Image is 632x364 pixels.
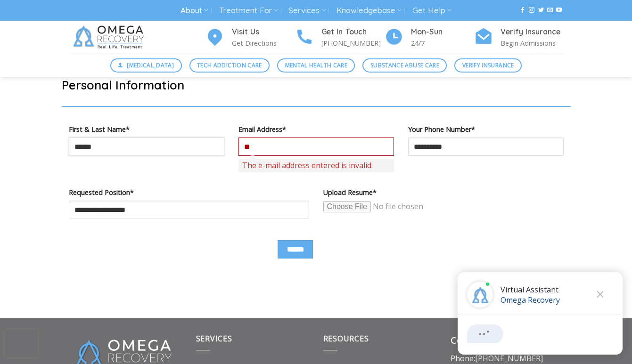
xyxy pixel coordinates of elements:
img: Omega Recovery [69,21,151,54]
label: Your Phone Number* [408,124,564,135]
label: Upload Resume* [323,187,564,198]
span: Tech Addiction Care [197,61,262,70]
a: Follow on YouTube [556,7,562,14]
strong: Contact Us [451,334,502,346]
h4: Mon-Sun [411,26,474,38]
a: Visit Us Get Directions [205,26,295,49]
h2: Personal Information [62,77,571,93]
a: Treatment For [219,2,278,19]
a: Tech Addiction Care [189,58,270,73]
a: Send us an email [547,7,553,14]
span: Mental Health Care [285,61,347,70]
iframe: reCAPTCHA [5,329,38,357]
label: Email Address* [238,124,394,135]
a: [PHONE_NUMBER] [475,353,543,364]
a: About [181,2,208,19]
a: Follow on Instagram [529,7,534,14]
label: First & Last Name* [69,124,224,135]
a: Substance Abuse Care [362,58,447,73]
a: Services [288,2,326,19]
a: Verify Insurance [454,58,522,73]
form: Contact form [69,77,564,280]
span: Verify Insurance [462,61,514,70]
p: Begin Admissions [501,38,564,49]
a: Knowledgebase [337,2,402,19]
p: 24/7 [411,38,474,49]
p: [PHONE_NUMBER] [321,38,385,49]
a: Follow on Twitter [538,7,544,14]
a: [MEDICAL_DATA] [110,58,182,73]
label: Requested Position* [69,187,309,198]
span: The e-mail address entered is invalid. [238,159,394,172]
span: Services [196,333,232,344]
span: Substance Abuse Care [370,61,439,70]
h4: Verify Insurance [501,26,564,38]
p: Get Directions [232,38,295,49]
a: Mental Health Care [277,58,355,73]
a: Get In Touch [PHONE_NUMBER] [295,26,385,49]
a: Get Help [412,2,451,19]
a: Verify Insurance Begin Admissions [474,26,564,49]
span: Resources [323,333,369,344]
h4: Visit Us [232,26,295,38]
span: [MEDICAL_DATA] [127,61,174,70]
a: Follow on Facebook [520,7,525,14]
h4: Get In Touch [321,26,385,38]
